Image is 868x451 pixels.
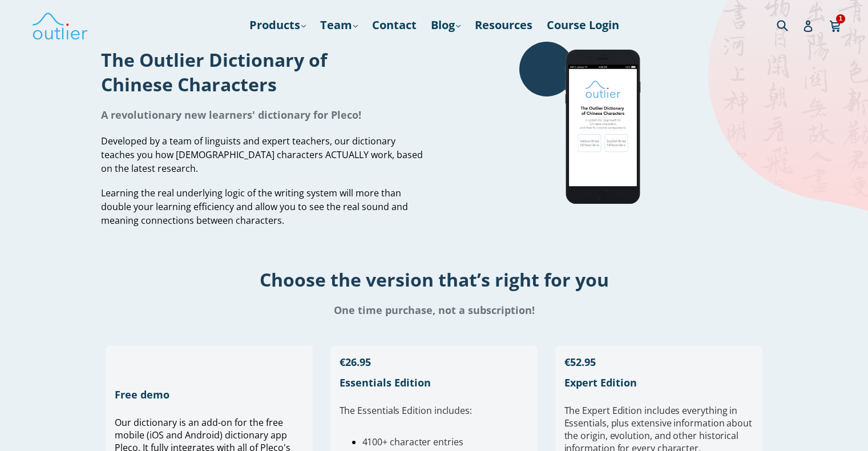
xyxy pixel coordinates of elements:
[115,388,304,401] h1: Free demo
[101,187,408,227] span: Learning the real underlying logic of the writing system will more than double your learning effi...
[101,108,426,122] h1: A revolutionary new learners' dictionary for Pleco!
[101,135,423,175] span: Developed by a team of linguists and expert teachers, our dictionary teaches you how [DEMOGRAPHIC...
[564,376,754,389] h1: Expert Edition
[774,13,805,37] input: Search
[340,404,472,417] span: The Essentials Edition includes:
[362,436,463,448] span: 4100+ character entries
[31,9,88,42] img: Outlier Linguistics
[425,15,466,35] a: Blog
[244,15,312,35] a: Products
[564,404,688,417] span: The Expert Edition includes e
[366,15,422,35] a: Contact
[340,376,529,389] h1: Essentials Edition
[101,47,426,96] h1: The Outlier Dictionary of Chinese Characters
[541,15,625,35] a: Course Login
[564,355,596,369] span: €52.95
[829,12,842,38] a: 1
[469,15,538,35] a: Resources
[836,14,845,23] span: 1
[314,15,364,35] a: Team
[340,355,371,369] span: €26.95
